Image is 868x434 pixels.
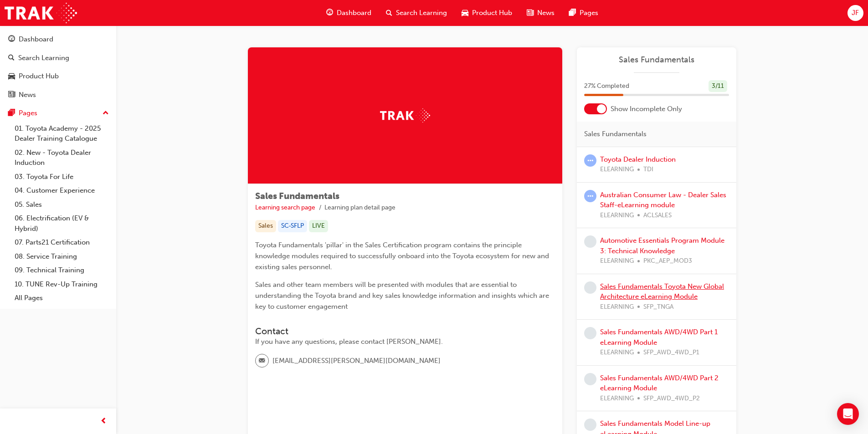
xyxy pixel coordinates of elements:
[11,146,113,170] a: 02. New - Toyota Dealer Induction
[11,263,113,277] a: 09. Technical Training
[11,235,113,250] a: 07. Parts21 Certification
[19,34,53,45] div: Dashboard
[852,8,859,18] span: JF
[255,337,555,347] div: If you have any questions, please contact [PERSON_NAME].
[8,36,15,44] span: guage-icon
[584,235,596,248] span: learningRecordVerb_NONE-icon
[600,210,634,221] span: ELEARNING
[380,108,430,123] img: Trak
[100,416,107,427] span: prev-icon
[584,373,596,385] span: learningRecordVerb_NONE-icon
[255,326,555,337] h3: Contact
[569,7,576,19] span: pages-icon
[527,7,534,19] span: news-icon
[584,81,629,92] span: 27 % Completed
[584,129,647,139] span: Sales Fundamentals
[600,155,676,163] a: Toyota Dealer Induction
[643,164,653,175] span: TDI
[4,68,113,85] a: Product Hub
[537,8,555,18] span: News
[326,7,333,19] span: guage-icon
[584,190,596,202] span: learningRecordVerb_ATTEMPT-icon
[584,327,596,339] span: learningRecordVerb_NONE-icon
[11,198,113,212] a: 05. Sales
[600,282,724,301] a: Sales Fundamentals Toyota New Global Architecture eLearning Module
[19,90,36,100] div: News
[255,204,315,211] a: Learning search page
[600,302,634,312] span: ELEARNING
[837,403,859,425] div: Open Intercom Messenger
[11,122,113,146] a: 01. Toyota Academy - 2025 Dealer Training Catalogue
[4,105,113,122] button: Pages
[255,220,276,232] div: Sales
[643,393,700,404] span: SFP_AWD_4WD_P2
[278,220,307,232] div: SC-SFLP
[584,55,729,65] a: Sales Fundamentals
[584,419,596,431] span: learningRecordVerb_NONE-icon
[319,4,379,22] a: guage-iconDashboard
[462,7,468,19] span: car-icon
[4,31,113,48] a: Dashboard
[8,54,15,62] span: search-icon
[5,3,77,23] img: Trak
[8,109,15,117] span: pages-icon
[600,236,724,255] a: Automotive Essentials Program Module 3: Technical Knowledge
[643,210,672,221] span: ACLSALES
[600,256,634,266] span: ELEARNING
[562,4,606,22] a: pages-iconPages
[4,50,113,66] a: Search Learning
[600,347,634,358] span: ELEARNING
[11,291,113,305] a: All Pages
[8,72,15,81] span: car-icon
[643,256,692,266] span: PKC_AEP_MOD3
[600,328,718,347] a: Sales Fundamentals AWD/4WD Part 1 eLearning Module
[337,8,371,18] span: Dashboard
[4,29,113,105] button: DashboardSearch LearningProduct HubNews
[600,164,634,175] span: ELEARNING
[600,374,719,393] a: Sales Fundamentals AWD/4WD Part 2 eLearning Module
[472,8,512,18] span: Product Hub
[324,203,395,213] li: Learning plan detail page
[386,7,392,19] span: search-icon
[643,347,699,358] span: SFP_AWD_4WD_P1
[19,108,37,118] div: Pages
[600,191,726,209] a: Australian Consumer Law - Dealer Sales Staff-eLearning module
[255,281,551,311] span: Sales and other team members will be presented with modules that are essential to understanding t...
[255,191,339,201] span: Sales Fundamentals
[580,8,598,18] span: Pages
[11,277,113,291] a: 10. TUNE Rev-Up Training
[611,104,682,114] span: Show Incomplete Only
[379,4,454,22] a: search-iconSearch Learning
[272,356,441,366] span: [EMAIL_ADDRESS][PERSON_NAME][DOMAIN_NAME]
[11,170,113,184] a: 03. Toyota For Life
[396,8,447,18] span: Search Learning
[255,241,551,271] span: Toyota Fundamentals 'pillar' in the Sales Certification program contains the principle knowledge ...
[709,80,727,92] div: 3 / 11
[18,53,69,63] div: Search Learning
[454,4,519,22] a: car-iconProduct Hub
[847,5,863,21] button: JF
[11,211,113,235] a: 06. Electrification (EV & Hybrid)
[519,4,562,22] a: news-iconNews
[584,154,596,167] span: learningRecordVerb_ATTEMPT-icon
[600,393,634,404] span: ELEARNING
[19,71,59,82] div: Product Hub
[4,87,113,103] a: News
[11,250,113,264] a: 08. Service Training
[8,91,15,99] span: news-icon
[643,302,673,312] span: SFP_TNGA
[584,281,596,294] span: learningRecordVerb_NONE-icon
[309,220,328,232] div: LIVE
[259,355,265,367] span: email-icon
[11,184,113,198] a: 04. Customer Experience
[103,107,109,119] span: up-icon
